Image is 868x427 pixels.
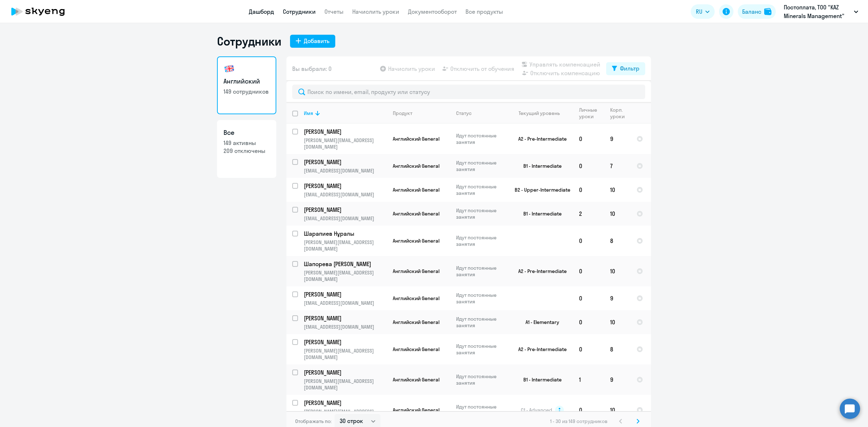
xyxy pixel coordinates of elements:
[573,310,604,334] td: 0
[573,364,604,395] td: 1
[456,373,506,386] p: Идут постоянные занятия
[738,4,776,19] button: Балансbalance
[573,124,604,154] td: 0
[456,183,506,196] p: Идут постоянные занятия
[304,182,386,190] p: [PERSON_NAME]
[519,110,560,116] div: Текущий уровень
[393,407,439,413] span: Английский General
[573,226,604,256] td: 0
[393,136,439,142] span: Английский General
[521,407,552,413] span: C1 - Advanced
[283,8,316,15] a: Сотрудники
[393,295,439,302] span: Английский General
[506,334,573,364] td: A2 - Pre-Intermediate
[456,159,506,172] p: Идут постоянные занятия
[550,418,608,424] span: 1 - 30 из 149 сотрудников
[606,62,645,75] button: Фильтр
[304,206,386,214] p: [PERSON_NAME]
[456,403,506,417] p: Идут постоянные занятия
[456,234,506,247] p: Идут постоянные занятия
[784,3,851,20] p: Постоплата, ТОО "KAZ Minerals Management"
[393,210,439,217] span: Английский General
[304,290,387,298] a: [PERSON_NAME]
[604,334,631,364] td: 8
[604,178,631,202] td: 10
[393,238,439,244] span: Английский General
[217,56,276,114] a: Английский149 сотрудников
[604,154,631,178] td: 7
[512,110,573,116] div: Текущий уровень
[304,128,387,136] a: [PERSON_NAME]
[304,338,386,346] p: [PERSON_NAME]
[456,343,506,356] p: Идут постоянные занятия
[573,395,604,425] td: 0
[573,256,604,286] td: 0
[304,408,387,421] p: [PERSON_NAME][EMAIL_ADDRESS][DOMAIN_NAME]
[224,63,235,74] img: english
[506,364,573,395] td: B1 - Intermediate
[304,290,386,298] p: [PERSON_NAME]
[604,226,631,256] td: 8
[224,147,270,155] p: 209 отключены
[780,3,862,20] button: Постоплата, ТОО "KAZ Minerals Management"
[506,202,573,226] td: B1 - Intermediate
[610,107,630,120] div: Корп. уроки
[304,110,313,116] div: Имя
[604,202,631,226] td: 10
[573,334,604,364] td: 0
[304,260,387,268] a: Шапорева [PERSON_NAME]
[573,154,604,178] td: 0
[393,110,412,116] div: Продукт
[456,110,506,116] div: Статус
[304,300,387,306] p: [EMAIL_ADDRESS][DOMAIN_NAME]
[506,256,573,286] td: A2 - Pre-Intermediate
[304,338,387,346] a: [PERSON_NAME]
[304,378,387,391] p: [PERSON_NAME][EMAIL_ADDRESS][DOMAIN_NAME]
[764,8,771,15] img: balance
[604,310,631,334] td: 10
[456,110,472,116] div: Статус
[393,346,439,353] span: Английский General
[304,314,386,322] p: [PERSON_NAME]
[304,260,386,268] p: Шапорева [PERSON_NAME]
[393,110,450,116] div: Продукт
[304,269,387,282] p: [PERSON_NAME][EMAIL_ADDRESS][DOMAIN_NAME]
[217,34,281,48] h1: Сотрудники
[506,124,573,154] td: A2 - Pre-Intermediate
[304,347,387,360] p: [PERSON_NAME][EMAIL_ADDRESS][DOMAIN_NAME]
[604,395,631,425] td: 10
[224,139,270,147] p: 149 активны
[292,85,645,99] input: Поиск по имени, email, продукту или статусу
[393,268,439,274] span: Английский General
[295,418,332,424] span: Отображать по:
[456,207,506,220] p: Идут постоянные занятия
[290,35,335,48] button: Добавить
[304,182,387,190] a: [PERSON_NAME]
[304,191,387,198] p: [EMAIL_ADDRESS][DOMAIN_NAME]
[465,8,503,15] a: Все продукты
[304,37,329,45] div: Добавить
[224,77,270,86] h3: Английский
[304,399,386,407] p: [PERSON_NAME]
[579,107,599,120] div: Личные уроки
[304,239,387,252] p: [PERSON_NAME][EMAIL_ADDRESS][DOMAIN_NAME]
[579,107,604,120] div: Личные уроки
[304,110,387,116] div: Имя
[456,292,506,305] p: Идут постоянные занятия
[304,158,386,166] p: [PERSON_NAME]
[742,7,761,16] div: Баланс
[573,286,604,310] td: 0
[324,8,344,15] a: Отчеты
[249,8,274,15] a: Дашборд
[304,368,387,376] a: [PERSON_NAME]
[304,314,387,322] a: [PERSON_NAME]
[304,158,387,166] a: [PERSON_NAME]
[456,265,506,278] p: Идут постоянные занятия
[604,256,631,286] td: 10
[604,124,631,154] td: 9
[573,202,604,226] td: 2
[506,310,573,334] td: A1 - Elementary
[304,206,387,214] a: [PERSON_NAME]
[292,64,332,73] span: Вы выбрали: 0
